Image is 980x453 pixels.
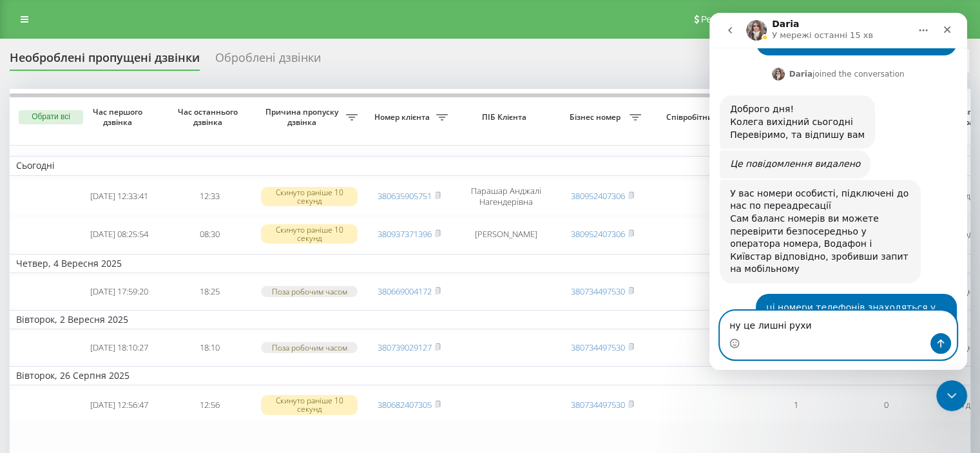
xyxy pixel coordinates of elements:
a: 380952407306 [571,228,625,240]
div: Поза робочим часом [261,286,358,297]
td: Парашар Анджалі Нагендерівна [454,178,557,215]
td: 0 [841,388,931,422]
a: 380952407306 [571,190,625,202]
span: Співробітник [654,112,733,122]
iframe: Intercom live chat [709,13,967,370]
td: [DATE] 17:59:20 [74,276,164,307]
span: Час останнього дзвінка [175,107,244,127]
td: 12:56 [164,388,255,422]
a: 380937371396 [378,228,432,240]
td: 08:30 [164,217,255,251]
td: [DATE] 12:56:47 [74,388,164,422]
td: 18:25 [164,276,255,307]
iframe: Intercom live chat [936,380,967,411]
div: Скинуто раніше 10 секунд [261,224,358,244]
span: Реферальна програма [701,14,796,24]
span: ПІБ Клієнта [465,112,546,122]
a: 380739029127 [378,342,432,353]
div: Необроблені пропущені дзвінки [10,51,200,71]
a: 380682407305 [378,399,432,410]
td: [DATE] 12:33:41 [74,178,164,215]
div: Скинуто раніше 10 секунд [261,187,358,206]
span: Час першого дзвінка [84,107,154,127]
a: 380734497530 [571,399,625,410]
div: Оброблені дзвінки [215,51,321,71]
td: 12:33 [164,178,255,215]
a: 380734497530 [571,342,625,353]
div: Поза робочим часом [261,342,358,353]
span: Причина пропуску дзвінка [261,107,346,127]
td: 18:10 [164,332,255,363]
button: Обрати всі [19,110,83,124]
a: 380734497530 [571,285,625,297]
div: Скинуто раніше 10 секунд [261,395,358,414]
span: Номер клієнта [370,112,436,122]
a: 380669004172 [378,285,432,297]
td: [DATE] 08:25:54 [74,217,164,251]
span: Бізнес номер [564,112,629,122]
td: 1 [751,388,841,422]
td: [DATE] 18:10:27 [74,332,164,363]
td: [PERSON_NAME] [454,217,557,251]
a: 380635905751 [378,190,432,202]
